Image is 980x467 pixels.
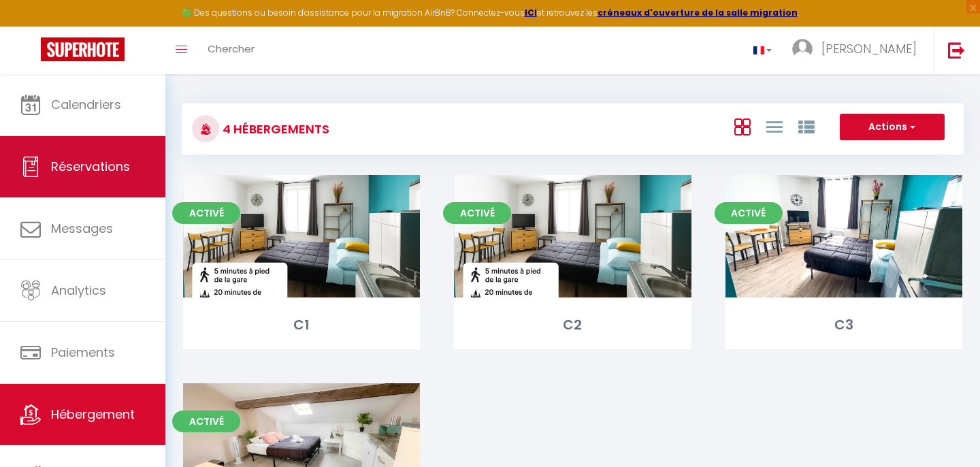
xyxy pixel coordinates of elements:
[766,115,783,138] a: Vue en Liste
[51,344,115,361] span: Paiements
[725,315,962,336] div: C3
[219,114,329,144] h3: 4 Hébergements
[821,40,917,57] span: [PERSON_NAME]
[11,5,52,46] button: Ouvrir le widget de chat LiveChat
[51,282,106,299] span: Analytics
[41,37,125,61] img: Super Booking
[208,42,255,56] span: Chercher
[782,27,934,74] a: ... [PERSON_NAME]
[51,158,130,175] span: Réservations
[172,202,240,224] span: Activé
[51,406,135,423] span: Hébergement
[183,315,420,336] div: C1
[798,115,815,138] a: Vue par Groupe
[715,202,783,224] span: Activé
[454,315,691,336] div: C2
[792,39,813,59] img: ...
[948,42,965,59] img: logout
[51,220,113,237] span: Messages
[840,114,945,141] button: Actions
[172,410,240,432] span: Activé
[525,7,537,18] a: ICI
[51,96,121,113] span: Calendriers
[598,7,798,18] a: créneaux d'ouverture de la salle migration
[197,27,265,74] a: Chercher
[734,115,751,138] a: Vue en Box
[443,202,511,224] span: Activé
